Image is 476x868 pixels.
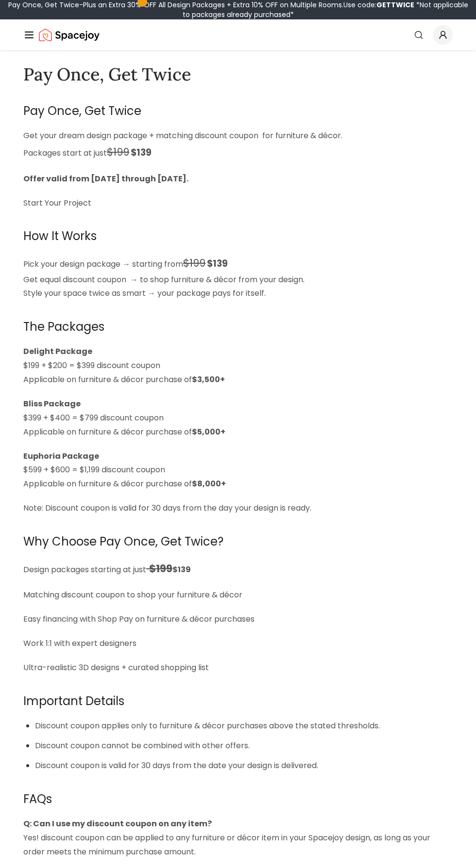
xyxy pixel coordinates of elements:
[23,129,453,161] p: Get your dream design package + matching discount coupon for furniture & décor. Packages start at...
[23,818,212,829] strong: Q: Can I use my discount coupon on any item?
[23,254,453,301] p: Pick your design package → starting from Get equal discount coupon → to shop furniture & décor fr...
[23,397,453,439] p: $399 + $400 = $799 discount coupon Applicable on furniture & décor purchase of
[23,316,453,337] h2: The Packages
[23,196,453,210] p: Start Your Project
[192,426,225,437] strong: $5,000+
[23,661,453,675] p: Ultra-realistic 3D designs + curated shopping list
[23,398,81,409] strong: Bliss Package
[23,19,453,50] nav: Global
[23,560,453,578] p: Design packages starting at just
[107,145,129,159] span: $199
[131,146,152,159] span: $139
[35,759,453,773] p: Discount coupon is valid for 30 days from the date your design is delivered.
[149,564,191,575] strong: $139
[23,345,453,386] p: $199 + $200 = $399 discount coupon Applicable on furniture & décor purchase of
[183,256,205,270] span: $199
[23,637,453,651] p: Work 1:1 with expert designers
[39,25,100,45] a: Spacejoy
[23,173,188,184] strong: Offer valid from [DATE] through [DATE].
[23,501,453,515] p: Note: Discount coupon is valid for 30 days from the day your design is ready.
[23,788,453,809] h2: FAQs
[23,588,453,602] p: Matching discount coupon to shop your furniture & décor
[23,225,453,246] h2: How It Works
[23,450,453,491] p: $599 + $600 = $1,199 discount coupon Applicable on furniture & décor purchase of
[23,691,453,711] h2: Important Details
[23,64,453,85] h1: Pay Once, Get Twice
[23,450,99,462] strong: Euphoria Package
[23,531,453,552] h2: Why Choose Pay Once, Get Twice?
[149,562,172,576] span: $199
[23,100,453,121] h2: Pay Once, Get Twice
[35,739,453,753] p: Discount coupon cannot be combined with other offers.
[23,612,453,627] p: Easy financing with Shop Pay on furniture & décor purchases
[35,719,453,733] p: Discount coupon applies only to furniture & décor purchases above the stated thresholds.
[207,257,228,270] span: $139
[23,346,92,357] strong: Delight Package
[23,817,453,859] p: Yes! discount coupon can be applied to any furniture or décor item in your Spacejoy design, as lo...
[192,478,226,489] strong: $8,000+
[39,25,100,45] img: Spacejoy Logo
[192,374,225,385] strong: $3,500+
